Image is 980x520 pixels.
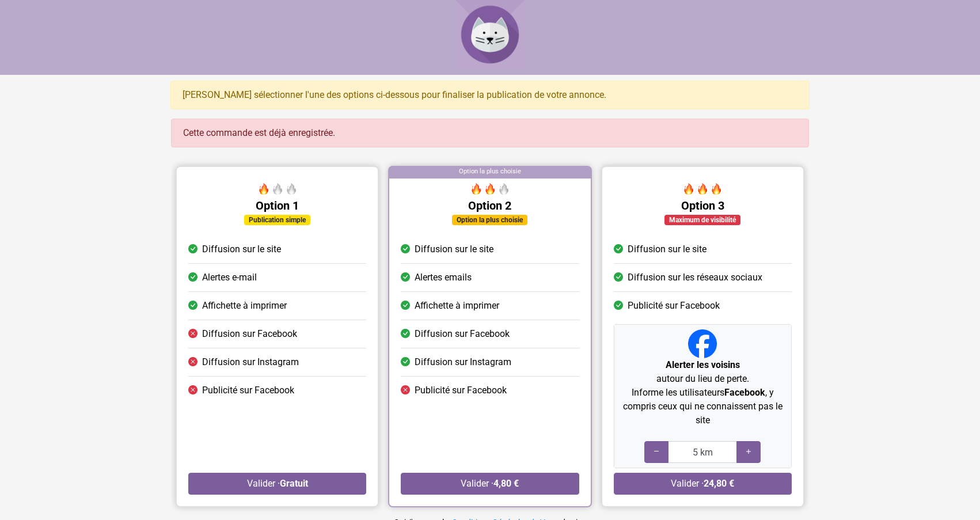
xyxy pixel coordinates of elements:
button: Valider ·4,80 € [401,473,579,495]
span: Diffusion sur Instagram [202,355,299,369]
span: Alertes emails [415,271,472,284]
div: Option la plus choisie [389,167,590,179]
span: Diffusion sur Instagram [415,355,511,369]
span: Diffusion sur Facebook [415,327,510,341]
div: Option la plus choisie [452,215,527,225]
div: Cette commande est déjà enregistrée. [171,119,809,147]
span: Diffusion sur le site [628,242,706,256]
strong: Gratuit [280,478,308,489]
h5: Option 3 [614,199,792,212]
div: [PERSON_NAME] sélectionner l'une des options ci-dessous pour finaliser la publication de votre an... [170,81,810,109]
p: Informe les utilisateurs , y compris ceux qui ne connaissent pas le site [619,386,787,427]
span: Alertes e-mail [202,271,257,284]
img: Facebook [688,329,717,358]
span: Diffusion sur le site [415,242,493,256]
strong: Facebook [724,387,765,398]
strong: 4,80 € [493,478,519,489]
span: Publicité sur Facebook [202,384,294,397]
h5: Option 1 [188,199,366,212]
span: Affichette à imprimer [415,299,499,313]
button: Valider ·Gratuit [188,473,366,495]
div: Publication simple [244,215,310,225]
div: Maximum de visibilité [664,215,740,225]
h5: Option 2 [401,199,579,212]
p: autour du lieu de perte. [619,358,787,386]
span: Publicité sur Facebook [415,384,507,397]
button: Valider ·24,80 € [614,473,792,495]
strong: Alerter les voisins [666,359,740,370]
span: Affichette à imprimer [202,299,287,313]
span: Diffusion sur le site [202,242,281,256]
span: Diffusion sur Facebook [202,327,297,341]
span: Diffusion sur les réseaux sociaux [628,271,762,284]
span: Publicité sur Facebook [628,299,720,313]
strong: 24,80 € [704,478,734,489]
